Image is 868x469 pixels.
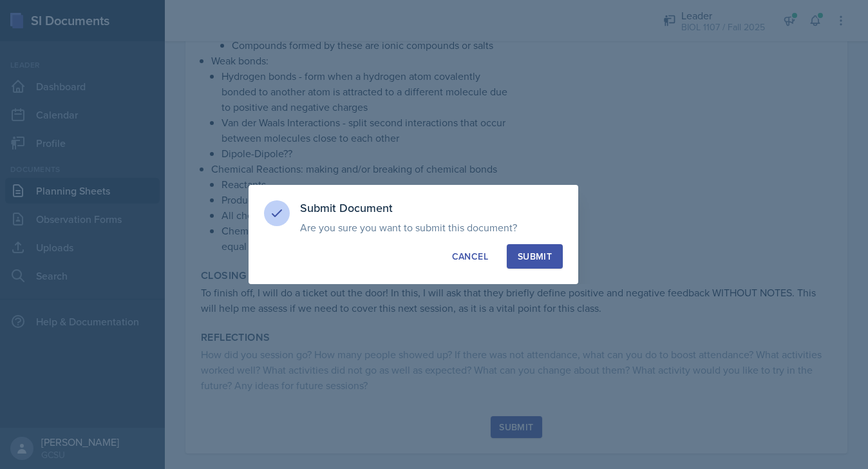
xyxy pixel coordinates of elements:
[452,250,488,263] div: Cancel
[518,250,552,263] div: Submit
[507,244,563,269] button: Submit
[300,221,563,234] p: Are you sure you want to submit this document?
[441,244,499,269] button: Cancel
[300,200,563,216] h3: Submit Document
